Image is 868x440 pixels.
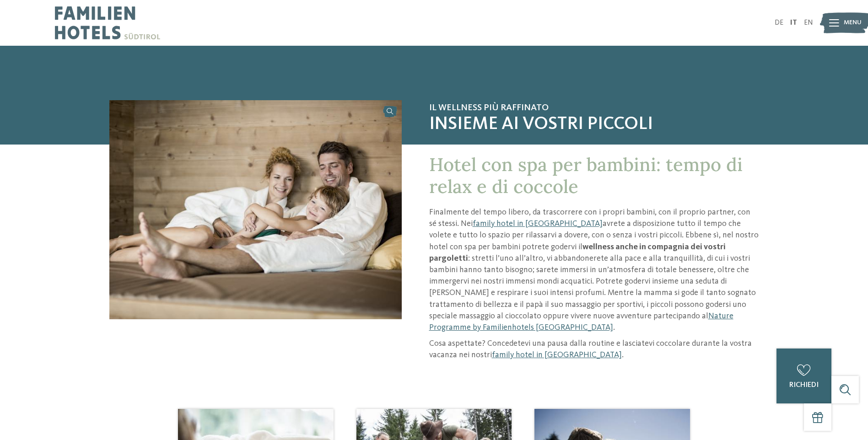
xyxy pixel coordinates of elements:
[790,19,797,27] a: IT
[775,19,783,27] a: DE
[429,102,759,113] span: Il wellness più raffinato
[789,381,819,389] span: richiedi
[429,113,759,135] span: insieme ai vostri piccoli
[804,19,813,27] a: EN
[429,338,759,361] p: Cosa aspettate? Concedetevi una pausa dalla routine e lasciatevi coccolare durante la vostra vaca...
[776,349,831,403] a: richiedi
[492,351,622,359] a: family hotel in [GEOGRAPHIC_DATA]
[429,207,759,333] p: Finalmente del tempo libero, da trascorrere con i propri bambini, con il proprio partner, con sé ...
[473,220,603,228] a: family hotel in [GEOGRAPHIC_DATA]
[429,153,743,198] span: Hotel con spa per bambini: tempo di relax e di coccole
[109,100,402,319] img: Hotel con spa per bambini: è tempo di coccole!
[429,243,726,263] strong: wellness anche in compagnia dei vostri pargoletti
[429,312,733,332] a: Nature Programme by Familienhotels [GEOGRAPHIC_DATA]
[844,18,862,27] span: Menu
